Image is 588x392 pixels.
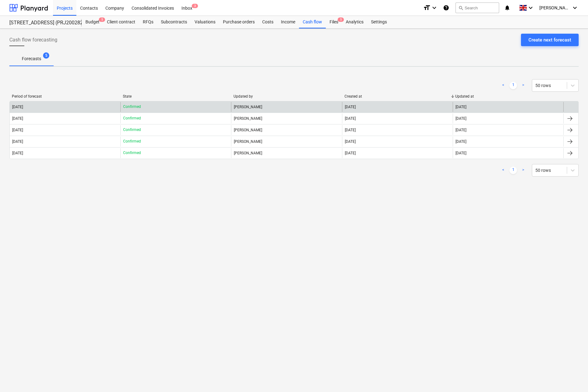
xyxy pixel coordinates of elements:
a: Page 1 is your current page [509,82,517,89]
span: Cash flow forecasting [9,36,57,44]
div: Created at [345,94,451,99]
div: Budget [82,16,103,28]
a: Previous page [499,82,507,89]
div: [PERSON_NAME] [231,114,342,123]
a: Purchase orders [219,16,258,28]
div: [DATE] [455,139,466,144]
a: Costs [258,16,277,28]
span: 5 [43,52,49,59]
span: 5 [99,17,105,22]
span: 3 [192,4,198,8]
a: Next page [519,82,527,89]
div: [DATE] [345,105,356,109]
div: [STREET_ADDRESS] (PRJ2002826) 2601978 [9,20,74,26]
a: Client contract [103,16,139,28]
div: [DATE] [12,116,23,121]
div: [DATE] [345,116,356,121]
p: Forecasts [22,56,41,62]
a: Page 1 is your current page [509,167,517,174]
span: search [458,5,463,10]
a: Next page [519,167,527,174]
div: [PERSON_NAME] [231,148,342,158]
div: [DATE] [455,128,466,132]
i: format_size [423,4,431,12]
a: Valuations [191,16,219,28]
div: [DATE] [12,151,23,155]
div: [DATE] [455,105,466,109]
div: [DATE] [345,151,356,155]
div: [PERSON_NAME] [231,137,342,147]
div: Updated at [455,94,561,99]
i: keyboard_arrow_down [571,4,579,12]
div: Files [326,16,342,28]
i: notifications [504,4,510,12]
i: keyboard_arrow_down [431,4,438,12]
a: Budget5 [82,16,103,28]
a: Previous page [499,167,507,174]
div: Updated by [234,94,340,99]
button: Create next forecast [521,34,579,46]
p: Confirmed [123,150,141,156]
a: Income [277,16,299,28]
p: Confirmed [123,116,141,121]
div: [DATE] [12,128,23,132]
div: [DATE] [345,139,356,144]
a: Cash flow [299,16,326,28]
div: [DATE] [12,139,23,144]
a: Settings [367,16,391,28]
span: 5 [338,17,344,22]
i: keyboard_arrow_down [527,4,534,12]
p: Confirmed [123,139,141,144]
div: [DATE] [345,128,356,132]
button: Search [455,2,499,13]
div: Create next forecast [528,36,571,44]
a: Files5 [326,16,342,28]
div: [DATE] [455,116,466,121]
div: [PERSON_NAME] [231,125,342,135]
span: [PERSON_NAME][GEOGRAPHIC_DATA] [539,5,571,10]
a: Subcontracts [157,16,191,28]
div: Period of forecast [12,94,118,99]
div: [DATE] [12,105,23,109]
a: Analytics [342,16,367,28]
div: [DATE] [455,151,466,155]
div: [PERSON_NAME] [231,102,342,112]
div: State [123,94,229,99]
p: Confirmed [123,104,141,109]
iframe: Chat Widget [557,362,588,392]
a: RFQs [139,16,157,28]
p: Confirmed [123,127,141,133]
i: Knowledge base [443,4,449,12]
